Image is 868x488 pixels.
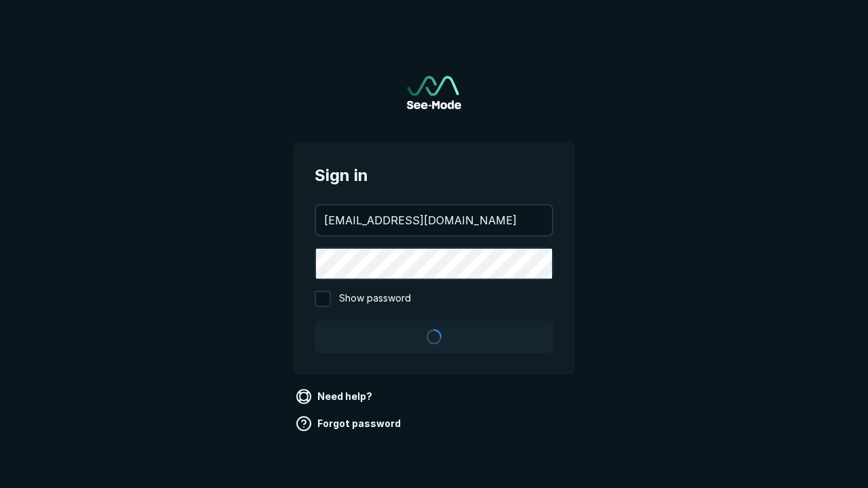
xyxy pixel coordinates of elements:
span: Sign in [315,163,553,188]
img: See-Mode Logo [407,76,461,109]
a: Forgot password [293,413,406,434]
input: your@email.com [316,205,552,235]
span: Show password [339,291,411,307]
a: Go to sign in [407,76,461,109]
a: Need help? [293,386,378,407]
